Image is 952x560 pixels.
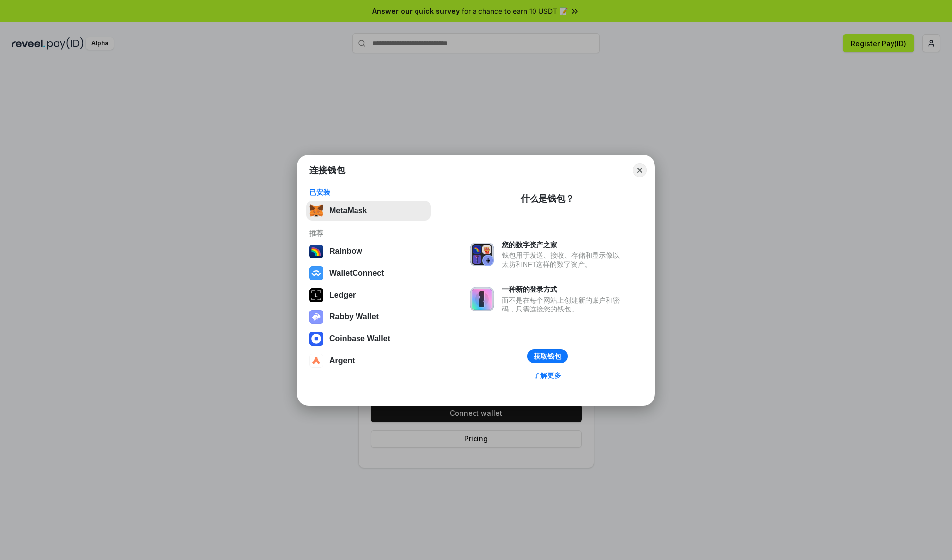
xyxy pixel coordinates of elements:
[329,356,355,365] div: Argent
[534,352,561,361] div: 获取钱包
[309,229,428,238] div: 推荐
[528,369,567,382] a: 了解更多
[309,245,323,258] img: svg+xml,%3Csvg%20width%3D%22120%22%20height%3D%22120%22%20viewBox%3D%220%200%20120%20120%22%20fil...
[329,291,356,300] div: Ledger
[502,285,625,294] div: 一种新的登录方式
[534,371,561,380] div: 了解更多
[306,242,431,261] button: Rainbow
[502,240,625,249] div: 您的数字资产之家
[329,206,367,215] div: MetaMask
[306,351,431,371] button: Argent
[521,193,574,205] div: 什么是钱包？
[306,285,431,305] button: Ledger
[309,164,345,176] h1: 连接钱包
[306,329,431,349] button: Coinbase Wallet
[309,332,323,346] img: svg+xml,%3Csvg%20width%3D%2228%22%20height%3D%2228%22%20viewBox%3D%220%200%2028%2028%22%20fill%3D...
[633,163,647,177] button: Close
[470,243,494,266] img: svg+xml,%3Csvg%20xmlns%3D%22http%3A%2F%2Fwww.w3.org%2F2000%2Fsvg%22%20fill%3D%22none%22%20viewBox...
[306,307,431,327] button: Rabby Wallet
[309,188,428,197] div: 已安装
[329,334,390,343] div: Coinbase Wallet
[502,296,625,313] div: 而不是在每个网站上创建新的账户和密码，只需连接您的钱包。
[306,263,431,283] button: WalletConnect
[527,349,568,363] button: 获取钱包
[329,247,362,256] div: Rainbow
[329,312,379,321] div: Rabby Wallet
[329,269,384,278] div: WalletConnect
[470,287,494,311] img: svg+xml,%3Csvg%20xmlns%3D%22http%3A%2F%2Fwww.w3.org%2F2000%2Fsvg%22%20fill%3D%22none%22%20viewBox...
[309,288,323,302] img: svg+xml,%3Csvg%20xmlns%3D%22http%3A%2F%2Fwww.w3.org%2F2000%2Fsvg%22%20width%3D%2228%22%20height%3...
[502,251,625,269] div: 钱包用于发送、接收、存储和显示像以太坊和NFT这样的数字资产。
[309,204,323,218] img: svg+xml,%3Csvg%20fill%3D%22none%22%20height%3D%2233%22%20viewBox%3D%220%200%2035%2033%22%20width%...
[309,310,323,324] img: svg+xml,%3Csvg%20xmlns%3D%22http%3A%2F%2Fwww.w3.org%2F2000%2Fsvg%22%20fill%3D%22none%22%20viewBox...
[309,266,323,280] img: svg+xml,%3Csvg%20width%3D%2228%22%20height%3D%2228%22%20viewBox%3D%220%200%2028%2028%22%20fill%3D...
[309,354,323,368] img: svg+xml,%3Csvg%20width%3D%2228%22%20height%3D%2228%22%20viewBox%3D%220%200%2028%2028%22%20fill%3D...
[306,201,431,221] button: MetaMask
